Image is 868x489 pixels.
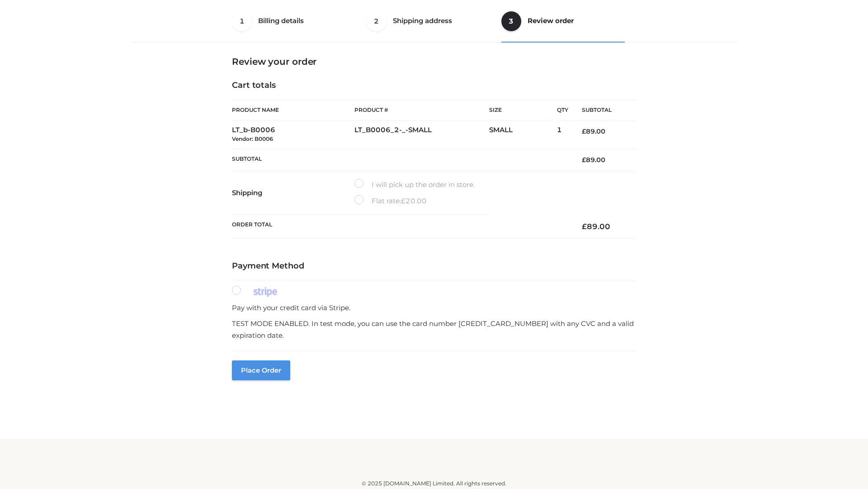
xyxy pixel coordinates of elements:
td: LT_B0006_2-_-SMALL [354,120,489,149]
label: I will pick up the order in store. [354,179,475,191]
td: LT_b-B0006 [232,120,354,149]
bdi: 89.00 [582,156,605,164]
bdi: 89.00 [582,127,605,135]
span: £ [401,197,406,205]
h4: Payment Method [232,261,636,271]
td: SMALL [489,120,557,149]
th: Subtotal [568,100,636,120]
th: Shipping [232,171,354,215]
span: £ [582,156,586,164]
th: Product Name [232,100,354,120]
bdi: 89.00 [582,222,610,231]
h4: Cart totals [232,81,636,91]
th: Product # [354,100,489,120]
th: Qty [557,100,568,120]
button: Place order [232,360,290,380]
span: £ [582,222,587,231]
div: © 2025 [DOMAIN_NAME] Limited. All rights reserved. [134,479,734,488]
th: Order Total [232,215,568,239]
bdi: 20.00 [401,197,427,205]
small: Vendor: B0006 [232,135,273,142]
th: Subtotal [232,149,568,171]
td: 1 [557,120,568,149]
h3: Review your order [232,56,636,67]
th: Size [489,100,552,120]
label: Flat rate: [354,195,427,207]
span: £ [582,127,586,135]
p: TEST MODE ENABLED. In test mode, you can use the card number [CREDIT_CARD_NUMBER] with any CVC an... [232,318,636,341]
p: Pay with your credit card via Stripe. [232,302,636,314]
